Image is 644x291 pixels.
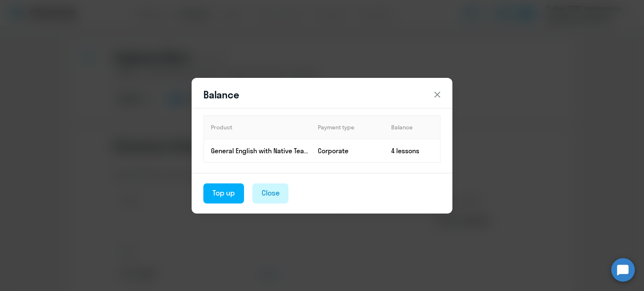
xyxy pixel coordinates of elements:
th: Balance [384,116,440,139]
div: Top up [213,188,235,198]
p: General English with Native Teacher [211,146,311,155]
td: Corporate [311,139,384,162]
th: Product [204,116,311,139]
header: Balance [192,88,452,101]
div: Close [262,188,280,198]
button: Close [252,183,289,203]
button: Top up [203,183,244,203]
th: Payment type [311,116,384,139]
td: 4 lessons [384,139,440,162]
